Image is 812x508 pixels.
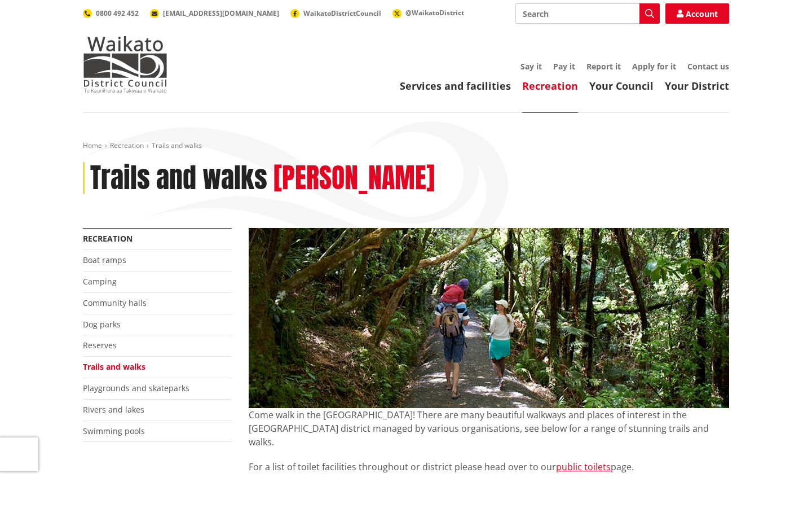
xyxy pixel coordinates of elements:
[405,8,464,17] span: @WaikatoDistrict
[83,8,139,18] a: 0800 492 452
[303,8,381,18] span: WaikatoDistrictCouncil
[665,3,729,24] a: Account
[273,162,435,195] h2: [PERSON_NAME]
[515,3,660,24] input: Search input
[163,8,279,18] span: [EMAIL_ADDRESS][DOMAIN_NAME]
[522,79,578,93] a: Recreation
[110,141,144,150] a: Recreation
[83,141,729,151] nav: breadcrumb
[83,255,126,265] a: Boat ramps
[83,319,121,330] a: Dog parks
[687,61,729,72] a: Contact us
[392,8,464,17] a: @WaikatoDistrict
[152,141,202,150] span: Trails and walks
[83,276,117,287] a: Camping
[520,61,542,72] a: Say it
[83,426,145,436] a: Swimming pools
[83,404,144,415] a: Rivers and lakes
[553,61,575,72] a: Pay it
[83,141,102,150] a: Home
[556,461,611,473] a: public toilets
[589,79,654,93] a: Your Council
[249,228,729,408] img: Bridal Veil Falls
[249,408,729,449] p: Come walk in the [GEOGRAPHIC_DATA]! There are many beautiful walkways and places of interest in t...
[586,61,621,72] a: Report it
[400,79,511,93] a: Services and facilities
[83,361,145,372] a: Trails and walks
[83,36,167,93] img: Waikato District Council - Te Kaunihera aa Takiwaa o Waikato
[83,297,147,308] a: Community halls
[83,383,189,393] a: Playgrounds and skateparks
[96,8,139,18] span: 0800 492 452
[290,8,381,18] a: WaikatoDistrictCouncil
[83,340,117,351] a: Reserves
[249,460,729,474] p: For a list of toilet facilities throughout or district please head over to our page.
[90,162,267,195] h1: Trails and walks
[665,79,729,93] a: Your District
[150,8,279,18] a: [EMAIL_ADDRESS][DOMAIN_NAME]
[83,233,133,244] a: Recreation
[632,61,676,72] a: Apply for it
